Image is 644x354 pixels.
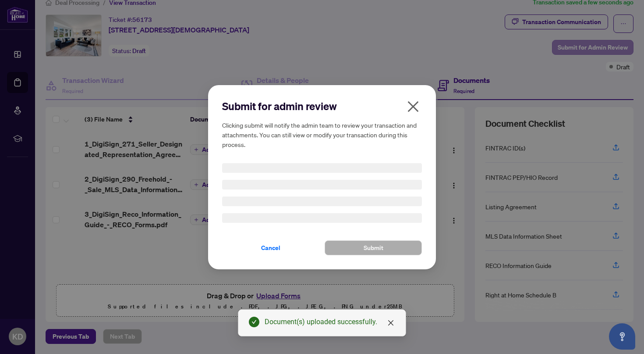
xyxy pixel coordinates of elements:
[222,240,319,255] button: Cancel
[386,318,396,328] a: Close
[222,120,422,149] h5: Clicking submit will notify the admin team to review your transaction and attachments. You can st...
[609,323,635,350] button: Open asap
[222,99,422,113] h2: Submit for admin review
[406,100,420,114] span: close
[325,240,422,255] button: Submit
[387,319,394,326] span: close
[265,317,395,327] div: Document(s) uploaded successfully.
[249,317,259,327] span: check-circle
[261,241,280,255] span: Cancel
